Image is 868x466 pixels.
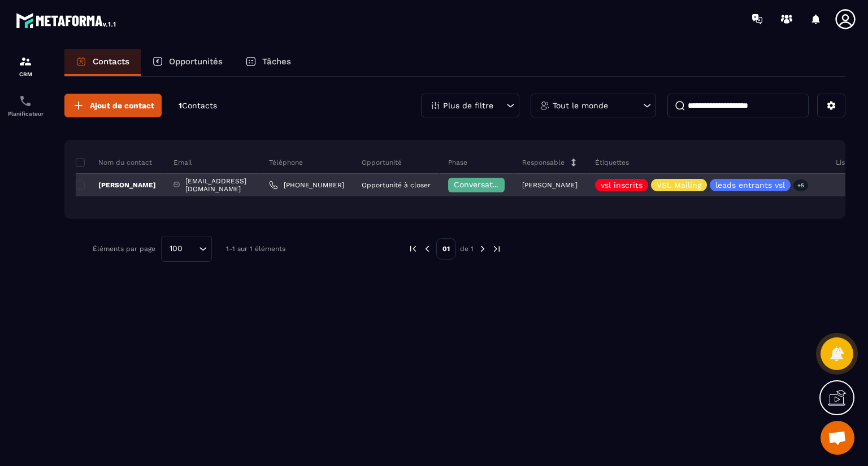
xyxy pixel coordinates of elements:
span: Ajout de contact [90,100,154,111]
a: formationformationCRM [3,46,48,86]
p: Opportunité [362,158,402,167]
p: [PERSON_NAME] [76,181,156,190]
p: Tout le monde [553,102,608,109]
p: 1-1 sur 1 éléments [226,245,285,253]
p: Contacts [93,56,129,67]
a: schedulerschedulerPlanificateur [3,86,48,125]
p: Email [173,158,192,167]
p: +5 [793,179,808,191]
img: prev [422,244,432,254]
img: formation [19,55,32,68]
p: Tâches [262,56,291,67]
p: Responsable [522,158,565,167]
p: Planificateur [3,111,48,117]
p: CRM [3,71,48,77]
p: Liste [836,158,852,167]
a: [PHONE_NUMBER] [269,181,344,190]
p: Éléments par page [93,245,155,253]
p: [PERSON_NAME] [522,181,578,189]
img: next [492,244,502,254]
p: Plus de filtre [443,102,493,109]
p: 1 [179,100,217,111]
a: Tâches [234,49,302,76]
p: VSL Mailing [657,181,701,189]
p: leads entrants vsl [715,181,785,189]
button: Ajout de contact [64,94,162,117]
p: 01 [436,238,456,260]
p: de 1 [460,244,474,253]
span: Contacts [182,101,217,110]
p: Étiquettes [595,158,629,167]
span: Conversation en cours [454,180,541,189]
input: Search for option [186,243,196,255]
img: logo [16,10,118,30]
p: Phase [448,158,467,167]
p: Nom du contact [76,158,152,167]
img: prev [408,244,418,254]
p: vsl inscrits [601,181,643,189]
span: 100 [166,243,186,255]
div: Ouvrir le chat [821,421,854,455]
a: Opportunités [141,49,234,76]
img: scheduler [19,94,32,108]
div: Search for option [161,236,212,262]
a: Contacts [64,49,141,76]
img: next [478,244,488,254]
p: Opportunité à closer [362,181,431,189]
p: Opportunités [169,56,223,67]
p: Téléphone [269,158,303,167]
